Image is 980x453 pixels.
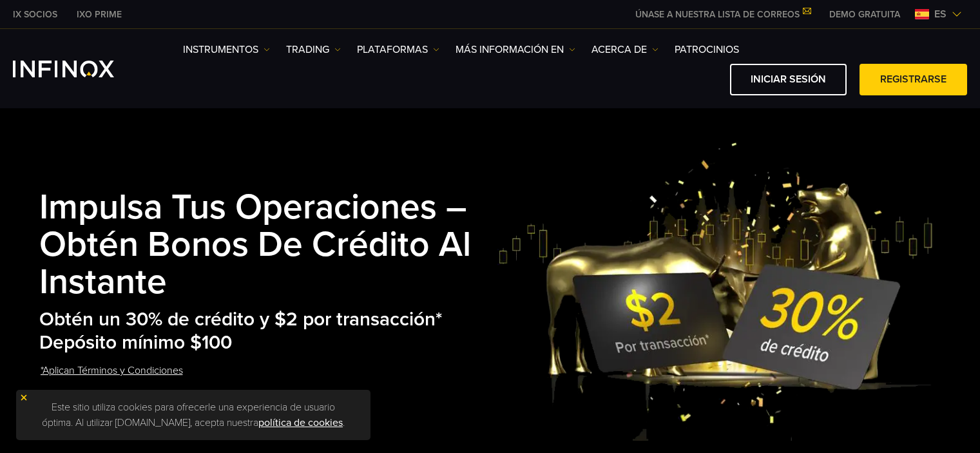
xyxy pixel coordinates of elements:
a: Registrarse [860,64,967,95]
a: política de cookies [258,416,343,429]
a: ÚNASE A NUESTRA LISTA DE CORREOS [626,9,820,20]
a: PLATAFORMAS [357,42,439,57]
strong: Impulsa tus Operaciones – Obtén Bonos de Crédito al Instante [39,186,471,304]
a: Iniciar sesión [730,64,847,95]
img: yellow close icon [19,393,28,402]
a: Más información en [456,42,575,57]
a: ACERCA DE [591,42,658,57]
p: Este sitio utiliza cookies para ofrecerle una experiencia de usuario óptima. Al utilizar [DOMAIN_... [23,396,364,434]
a: INFINOX MENU [820,8,910,21]
a: INFINOX [67,8,131,21]
span: es [929,6,952,22]
a: Patrocinios [675,42,739,57]
a: TRADING [286,42,341,57]
a: Instrumentos [183,42,270,57]
a: INFINOX Logo [13,61,144,77]
h2: Obtén un 30% de crédito y $2 por transacción* Depósito mínimo $100 [39,308,498,355]
a: INFINOX [3,8,67,21]
a: *Aplican Términos y Condiciones [39,355,184,387]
